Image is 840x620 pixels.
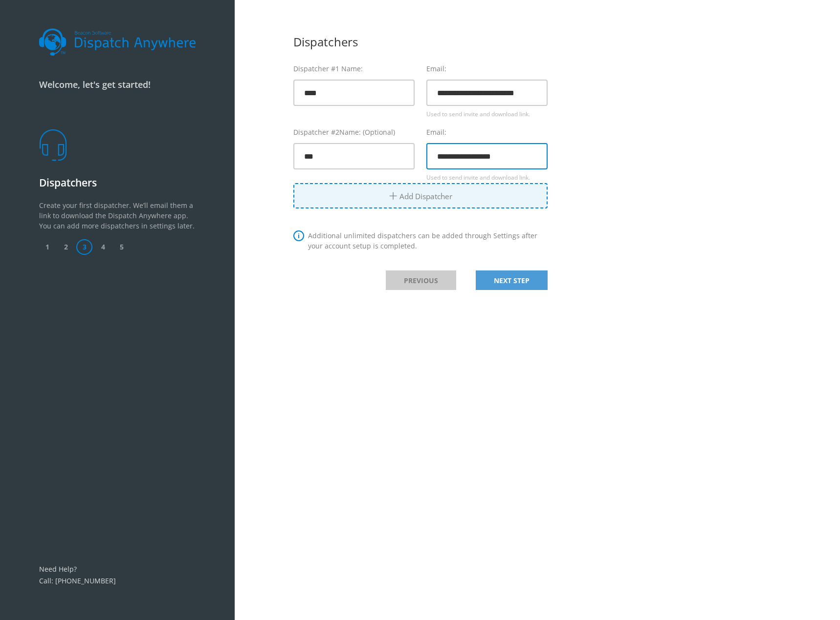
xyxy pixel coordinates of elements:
[95,239,111,255] span: 4
[426,173,530,182] span: Used to send invite and download link.
[113,239,130,255] span: 5
[39,576,116,585] a: Call: [PHONE_NUMBER]
[39,564,77,574] a: Need Help?
[426,63,548,74] label: Email:
[426,110,530,118] span: Used to send invite and download link.
[39,129,66,160] img: dispatchers.png
[293,63,415,74] label: Dispatcher #1 Name:
[39,175,196,191] p: Dispatchers
[293,33,548,51] div: Dispatchers
[386,270,456,290] a: PREVIOUS
[476,270,548,290] a: NEXT STEP
[39,200,196,239] p: Create your first dispatcher. We’ll email them a link to download the Dispatch Anywhere app. You ...
[293,230,548,251] div: Additional unlimited dispatchers can be added through Settings after your account setup is comple...
[39,239,55,255] span: 1
[293,127,415,137] label: Dispatcher # 2 Name: (Optional)
[58,239,74,255] span: 2
[39,28,196,56] img: dalogo.svg
[426,127,548,137] label: Email:
[39,78,196,91] p: Welcome, let's get started!
[76,239,92,255] span: 3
